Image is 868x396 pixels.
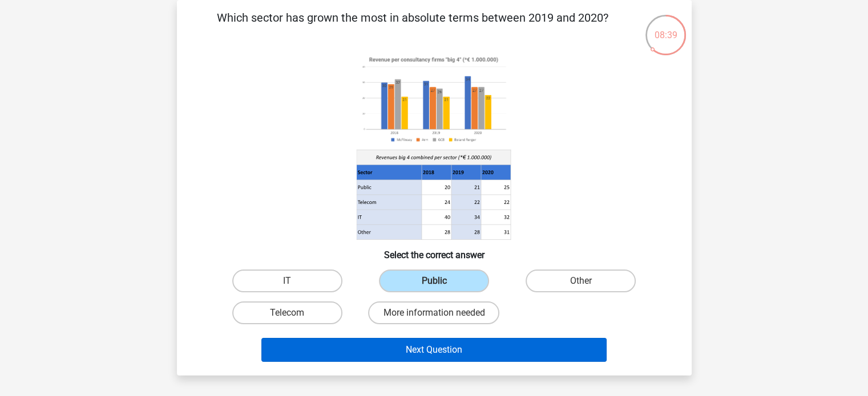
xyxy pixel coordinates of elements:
[379,270,489,292] label: Public
[195,9,631,43] p: Which sector has grown the most in absolute terms between 2019 and 2020?
[368,301,499,324] label: More information needed
[644,14,687,42] div: 08:39
[232,301,342,324] label: Telecom
[526,270,636,292] label: Other
[261,338,607,362] button: Next Question
[195,240,673,260] h6: Select the correct answer
[232,270,342,292] label: IT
